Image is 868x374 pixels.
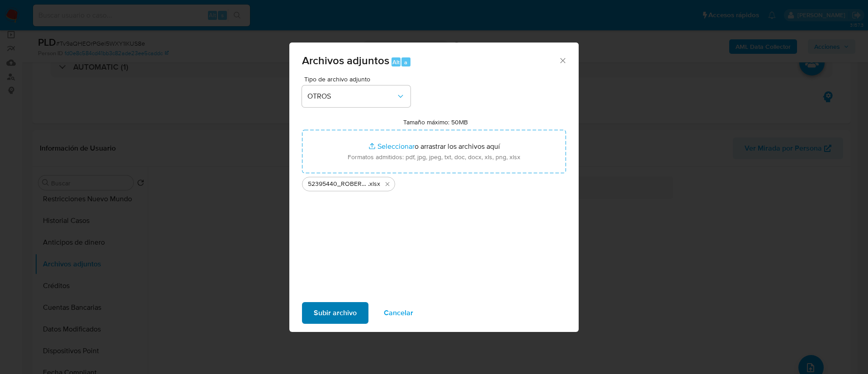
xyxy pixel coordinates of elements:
[302,85,410,107] button: OTROS
[372,302,425,324] button: Cancelar
[302,173,566,191] ul: Archivos seleccionados
[314,303,357,323] span: Subir archivo
[382,179,393,189] button: Eliminar 52395440_ROBERTO MURILLO PINEDA_AGOSTO_2025.xlsx
[368,180,380,189] span: .xlsx
[307,92,396,101] span: OTROS
[404,58,407,66] span: a
[308,180,368,189] span: 52395440_ROBERTO [PERSON_NAME] PINEDA_AGOSTO_2025
[302,302,368,324] button: Subir archivo
[304,76,413,82] span: Tipo de archivo adjunto
[392,58,400,66] span: Alt
[403,118,468,126] label: Tamaño máximo: 50MB
[302,52,389,68] span: Archivos adjuntos
[384,303,413,323] span: Cancelar
[558,56,566,64] button: Cerrar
